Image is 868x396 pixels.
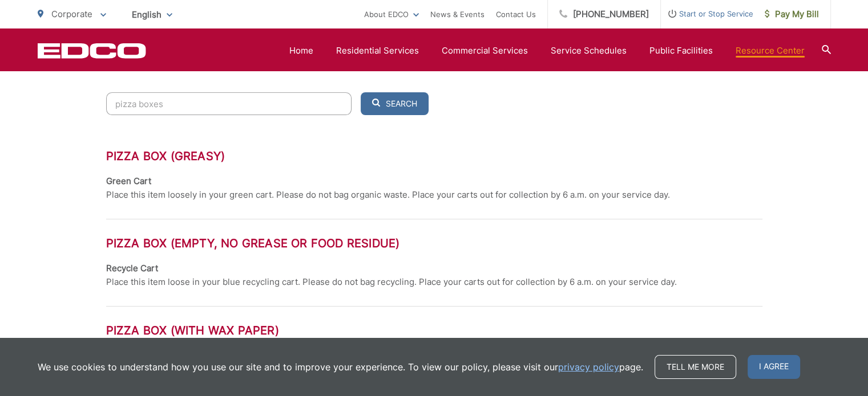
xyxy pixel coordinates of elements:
[106,263,158,273] strong: Recycle Cart
[442,44,528,58] a: Commercial Services
[106,175,151,186] strong: Green Cart
[361,92,429,115] button: Search
[106,92,352,115] input: Search
[551,44,627,58] a: Service Schedules
[123,5,181,25] span: English
[386,99,417,109] span: Search
[430,7,485,21] a: News & Events
[736,44,805,58] a: Resource Center
[51,9,92,19] span: Corporate
[748,355,800,379] span: I agree
[106,188,670,202] p: Place this item loosely in your green cart. Please do not bag organic waste. Place your carts out...
[38,360,643,374] p: We use cookies to understand how you use our site and to improve your experience. To view our pol...
[106,275,677,289] p: Place this item loose in your blue recycling cart. Please do not bag recycling. Place your carts ...
[106,236,762,250] h3: Pizza Box (empty, no grease or food residue)
[364,7,419,21] a: About EDCO
[336,44,419,58] a: Residential Services
[106,324,762,337] h3: Pizza Box (with wax paper)
[289,44,313,58] a: Home
[558,360,619,374] a: privacy policy
[765,7,819,21] span: Pay My Bill
[106,149,762,163] h3: Pizza Box (greasy)
[649,44,713,58] a: Public Facilities
[655,355,736,379] a: Tell me more
[38,43,146,59] a: EDCD logo. Return to the homepage.
[496,7,536,21] a: Contact Us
